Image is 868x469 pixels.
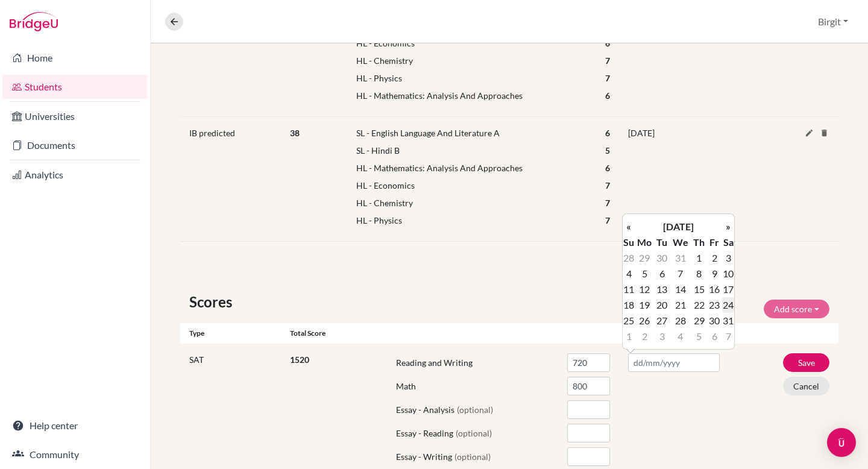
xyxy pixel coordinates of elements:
[635,250,655,266] td: 29
[670,329,691,344] td: 4
[623,250,635,266] td: 28
[635,219,722,234] th: [DATE]
[635,329,655,344] td: 2
[722,329,734,344] td: 7
[691,329,706,344] td: 5
[396,427,492,439] label: Essay - Reading
[456,428,492,438] span: (optional)
[619,2,784,107] div: [DATE]
[707,297,722,313] td: 23
[635,234,655,250] th: Mo
[2,414,148,438] a: Help center
[707,329,722,344] td: 6
[180,328,290,339] div: Type
[670,297,691,313] td: 21
[707,234,722,250] th: Fr
[635,282,655,297] td: 12
[783,377,829,395] button: Cancel
[655,282,670,297] td: 13
[691,282,706,297] td: 15
[623,219,635,234] th: «
[180,127,290,231] div: IB predicted
[596,179,619,192] div: 7
[783,353,829,372] button: Save
[189,291,237,313] span: Scores
[635,297,655,313] td: 19
[281,2,338,107] div: 38
[347,162,597,174] div: HL - Mathematics: Analysis And Approaches
[691,266,706,282] td: 8
[2,163,148,187] a: Analytics
[707,250,722,266] td: 2
[2,133,148,157] a: Documents
[691,297,706,313] td: 22
[827,428,856,457] div: Open Intercom Messenger
[670,313,691,329] td: 28
[290,328,619,339] div: Total score
[347,54,597,67] div: HL - Chemistry
[347,89,597,102] div: HL - Mathematics: Analysis And Approaches
[670,266,691,282] td: 7
[623,266,635,282] td: 4
[596,127,619,139] div: 6
[722,250,734,266] td: 3
[623,297,635,313] td: 18
[347,144,597,157] div: SL - Hindi B
[722,266,734,282] td: 10
[2,75,148,99] a: Students
[596,72,619,84] div: 7
[180,2,290,107] div: IB predicted
[764,300,829,318] button: Add score
[670,234,691,250] th: We
[596,37,619,49] div: 6
[596,214,619,227] div: 7
[635,313,655,329] td: 26
[670,282,691,297] td: 14
[347,127,597,139] div: SL - English Language And Literature A
[691,250,706,266] td: 1
[596,162,619,174] div: 6
[655,329,670,344] td: 3
[596,89,619,102] div: 6
[454,452,491,462] span: (optional)
[457,404,493,415] span: (optional)
[596,54,619,67] div: 7
[596,197,619,209] div: 7
[722,297,734,313] td: 24
[619,328,729,339] div: Date
[628,353,720,372] input: dd/mm/yyyy
[396,403,493,416] label: Essay - Analysis
[722,282,734,297] td: 17
[722,234,734,250] th: Sa
[670,250,691,266] td: 31
[396,450,491,463] label: Essay - Writing
[347,197,597,209] div: HL - Chemistry
[347,37,597,49] div: HL - Economics
[655,266,670,282] td: 6
[2,46,148,70] a: Home
[281,127,338,231] div: 38
[655,250,670,266] td: 30
[722,313,734,329] td: 31
[635,266,655,282] td: 5
[623,313,635,329] td: 25
[707,313,722,329] td: 30
[691,234,706,250] th: Th
[619,127,784,231] div: [DATE]
[707,266,722,282] td: 9
[10,12,58,31] img: Bridge-U
[2,104,148,128] a: Universities
[813,10,854,33] button: Birgit
[623,234,635,250] th: Su
[623,282,635,297] td: 11
[347,179,597,192] div: HL - Economics
[655,313,670,329] td: 27
[722,219,734,234] th: »
[396,356,473,369] label: Reading and Writing
[2,442,148,467] a: Community
[347,72,597,84] div: HL - Physics
[655,297,670,313] td: 20
[707,282,722,297] td: 16
[623,329,635,344] td: 1
[596,144,619,157] div: 5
